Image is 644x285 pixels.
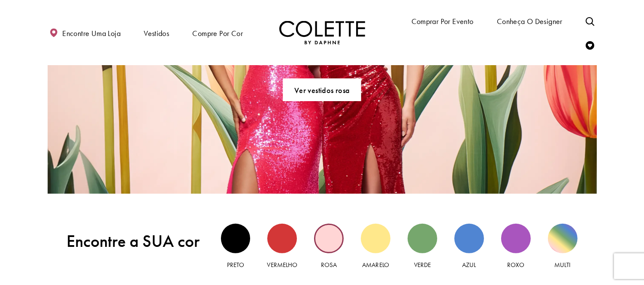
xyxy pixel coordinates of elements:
a: Yellow view Amarelo [361,224,390,270]
a: Black view Preto [221,224,251,270]
a: Verificar lista de desejos [584,33,596,57]
a: Blue view Azul [454,224,484,270]
a: Ver vestidos rosa [283,78,361,101]
span: Comprar por evento [409,9,476,33]
div: Green view [408,224,437,253]
a: Multi view Multi [548,224,577,270]
a: Encontre uma loja [48,21,123,45]
font: Azul [462,261,476,269]
div: Purple view [501,224,531,253]
div: Yellow view [361,224,390,253]
div: Red view [267,224,297,253]
div: Black view [221,224,251,253]
font: Verde [414,261,431,269]
font: Amarelo [362,261,389,269]
a: Visite a página inicial [279,21,365,45]
span: Vestidos [142,21,171,45]
a: Red view Vermelho [267,224,297,270]
a: Green view Verde [408,224,437,270]
a: Pink view Rosa [314,224,344,270]
font: Preto [227,261,244,269]
font: Compre por cor [193,28,243,38]
div: Blue view [454,224,484,253]
img: Colette por Daphne [279,21,365,45]
font: Rosa [321,261,337,269]
font: Vestidos [144,28,169,38]
font: Vermelho [267,261,297,269]
font: Roxo [507,261,524,269]
a: Conheça o designer [495,9,565,33]
font: Conheça o designer [497,16,562,26]
div: Multi view [548,224,577,253]
font: Ver vestidos rosa [294,85,350,95]
font: Comprar por evento [411,16,474,26]
font: Encontre a SUA cor [67,230,200,252]
a: Alternar pesquisa [584,9,596,33]
a: Purple view Roxo [501,224,531,270]
font: Encontre uma loja [62,28,121,38]
div: Pink view [314,224,344,253]
font: Multi [554,261,571,269]
span: Compre por cor [190,21,245,45]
